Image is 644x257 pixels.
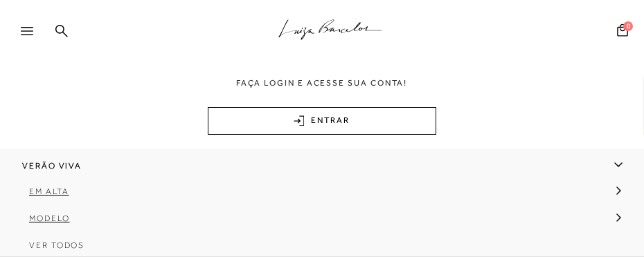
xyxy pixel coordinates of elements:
span: Em alta [29,187,69,196]
span: 0 [623,21,633,31]
span: Modelo [29,213,70,223]
button: 0 [613,23,632,41]
span: Verão Viva [22,149,82,183]
a: ENTRAR [208,107,436,135]
span: Ver Todos [29,240,84,250]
